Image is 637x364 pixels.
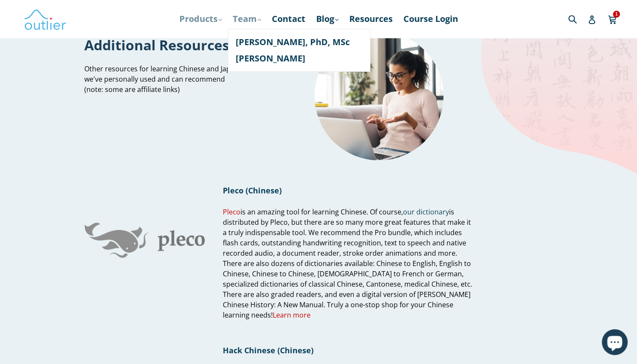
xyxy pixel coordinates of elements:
[228,11,265,27] a: Team
[312,11,343,27] a: Blog
[566,10,590,28] input: Search
[345,11,397,27] a: Resources
[223,207,240,217] a: Pleco
[268,11,310,27] a: Contact
[399,11,462,27] a: Course Login
[223,345,473,355] h1: Hack Chinese (Chinese)
[84,36,272,54] h1: Additional Resources
[608,9,618,29] a: 1
[273,310,311,320] a: Learn more
[24,6,67,31] img: Outlier Linguistics
[175,11,226,27] a: Products
[236,50,363,67] a: [PERSON_NAME]
[403,207,449,217] a: our dictionary
[84,64,265,94] span: Other resources for learning Chinese and Japanese that we've personally used and can recommend (n...
[613,11,620,17] span: 1
[236,34,363,50] a: [PERSON_NAME], PhD, MSc
[223,207,472,320] span: is an amazing tool for learning Chinese. Of course, is distributed by Pleco, but there are so man...
[599,329,630,357] inbox-online-store-chat: Shopify online store chat
[223,185,473,196] h1: Pleco (Chinese)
